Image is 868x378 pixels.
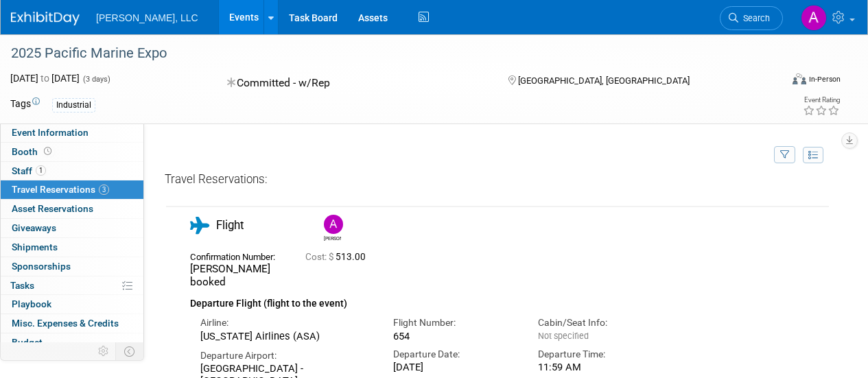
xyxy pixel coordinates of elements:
[801,5,827,31] img: Alexius Emejom
[223,71,486,95] div: Committed - w/Rep
[808,74,841,84] div: In-Person
[393,316,517,329] div: Flight Number:
[216,218,244,232] span: Flight
[200,316,373,329] div: Airline:
[393,348,517,361] div: Departure Date:
[10,73,80,84] span: [DATE] [DATE]
[99,185,109,195] span: 3
[190,217,209,234] i: Flight
[393,361,517,373] div: [DATE]
[518,75,690,86] span: [GEOGRAPHIC_DATA], [GEOGRAPHIC_DATA]
[12,222,56,233] span: Giveaways
[190,263,270,288] span: [PERSON_NAME] booked
[12,298,51,309] span: Playbook
[36,165,46,176] span: 1
[738,13,770,23] span: Search
[38,73,51,84] span: to
[1,276,143,295] a: Tasks
[190,290,758,311] div: Departure Flight (flight to the event)
[719,71,841,92] div: Event Format
[1,257,143,276] a: Sponsorships
[1,162,143,180] a: Staff1
[538,361,662,373] div: 11:59 AM
[12,127,89,138] span: Event Information
[305,252,336,262] span: Cost: $
[803,97,840,104] div: Event Rating
[41,146,54,156] span: Booth not reserved yet
[324,234,341,242] div: Alexius Emejom
[11,12,80,25] img: ExhibitDay
[12,146,54,157] span: Booth
[1,200,143,218] a: Asset Reservations
[1,143,143,161] a: Booth
[12,241,58,252] span: Shipments
[116,342,144,360] td: Toggle Event Tabs
[190,248,285,263] div: Confirmation Number:
[720,6,783,30] a: Search
[1,314,143,333] a: Misc. Expenses & Credits
[393,330,517,342] div: 654
[200,330,373,342] div: [US_STATE] Airlines (ASA)
[538,331,589,341] span: Not specified
[10,97,40,113] td: Tags
[1,219,143,237] a: Giveaways
[538,348,662,361] div: Departure Time:
[12,337,43,348] span: Budget
[200,349,373,362] div: Departure Airport:
[12,184,109,195] span: Travel Reservations
[12,203,93,214] span: Asset Reservations
[320,215,344,242] div: Alexius Emejom
[1,180,143,199] a: Travel Reservations3
[538,316,662,329] div: Cabin/Seat Info:
[12,318,119,329] span: Misc. Expenses & Credits
[1,123,143,142] a: Event Information
[324,215,343,234] img: Alexius Emejom
[1,238,143,257] a: Shipments
[96,12,198,23] span: [PERSON_NAME], LLC
[6,41,770,66] div: 2025 Pacific Marine Expo
[793,73,806,84] img: Format-Inperson.png
[82,75,110,84] span: (3 days)
[165,172,830,193] div: Travel Reservations:
[12,261,71,272] span: Sponsorships
[92,342,116,360] td: Personalize Event Tab Strip
[305,252,371,262] span: 513.00
[12,165,46,176] span: Staff
[52,98,95,113] div: Industrial
[780,151,790,160] i: Filter by Traveler
[1,295,143,314] a: Playbook
[10,280,34,291] span: Tasks
[1,333,143,352] a: Budget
